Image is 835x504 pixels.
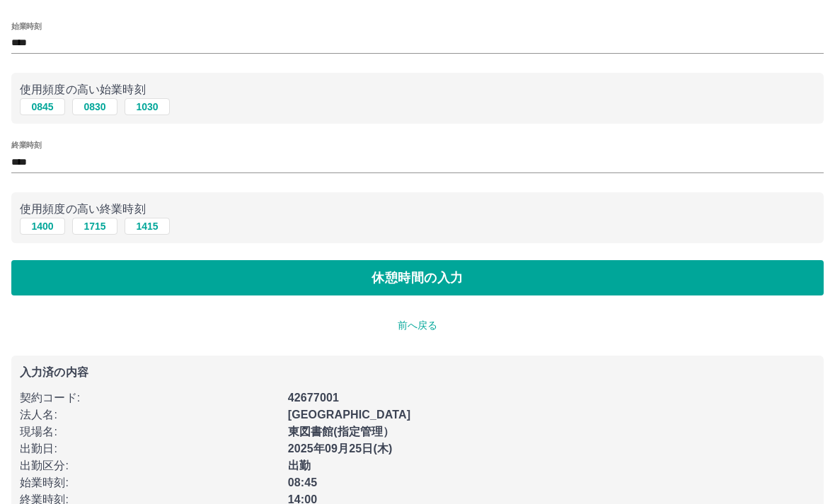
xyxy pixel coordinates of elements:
button: 0830 [72,98,117,115]
b: 東図書館(指定管理） [288,426,395,438]
button: 1030 [125,98,170,115]
p: 前へ戻る [11,318,824,333]
p: 使用頻度の高い終業時刻 [20,201,815,218]
button: 1400 [20,218,65,235]
label: 終業時刻 [11,140,41,151]
button: 1415 [125,218,170,235]
button: 0845 [20,98,65,115]
b: 42677001 [288,392,339,404]
button: 1715 [72,218,117,235]
p: 出勤日 : [20,440,280,457]
p: 使用頻度の高い始業時刻 [20,81,815,98]
p: 始業時刻 : [20,474,280,491]
button: 休憩時間の入力 [11,260,824,295]
p: 現場名 : [20,423,280,440]
b: 出勤 [288,459,311,471]
p: 入力済の内容 [20,367,815,378]
p: 契約コード : [20,389,280,406]
b: 2025年09月25日(木) [288,443,393,455]
label: 始業時刻 [11,20,41,31]
b: 08:45 [288,476,318,488]
b: [GEOGRAPHIC_DATA] [288,409,411,421]
p: 出勤区分 : [20,457,280,474]
p: 法人名 : [20,406,280,423]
